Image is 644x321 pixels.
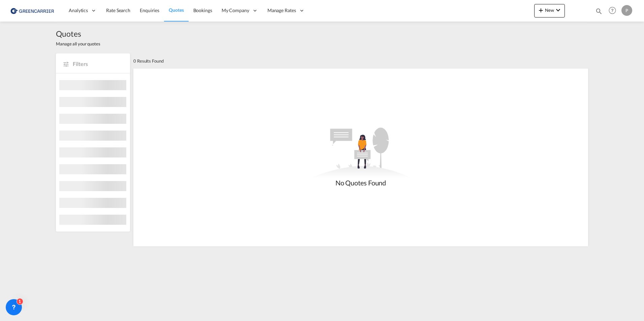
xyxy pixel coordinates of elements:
[222,7,249,14] span: My Company
[607,5,621,17] div: Help
[310,178,411,187] div: No Quotes Found
[267,7,296,14] span: Manage Rates
[534,4,565,17] button: icon-plus 400-fgNewicon-chevron-down
[621,5,632,16] div: P
[10,3,56,18] img: 1378a7308afe11ef83610d9e779c6b34.png
[106,7,130,13] span: Rate Search
[193,7,212,13] span: Bookings
[73,60,123,68] span: Filters
[595,7,603,17] div: icon-magnify
[169,7,184,13] span: Quotes
[554,6,562,14] md-icon: icon-chevron-down
[56,41,100,47] span: Manage all your quotes
[595,7,603,15] md-icon: icon-magnify
[310,128,411,178] md-icon: assets/icons/custom/empty_quotes.svg
[537,7,562,13] span: New
[607,5,618,16] span: Help
[140,7,159,13] span: Enquiries
[537,6,545,14] md-icon: icon-plus 400-fg
[56,28,100,39] span: Quotes
[69,7,88,14] span: Analytics
[133,53,164,68] div: 0 Results Found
